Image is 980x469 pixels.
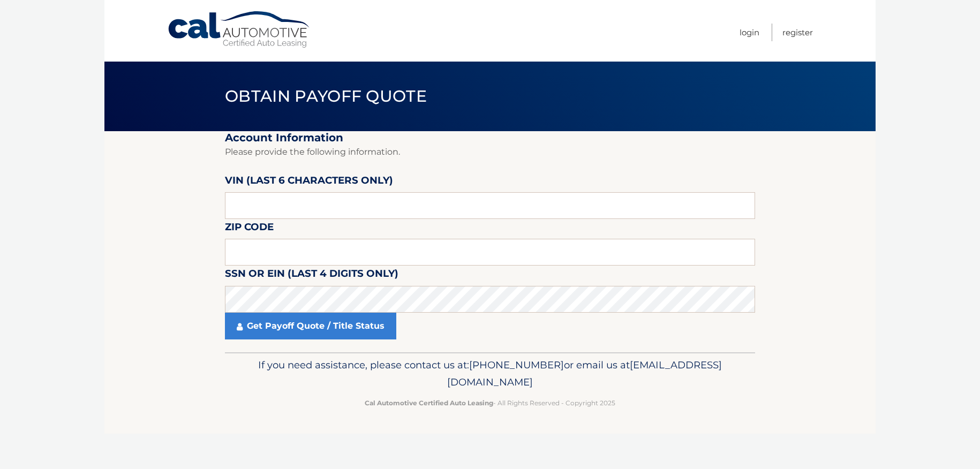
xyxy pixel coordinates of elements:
a: Login [740,24,759,41]
label: SSN or EIN (last 4 digits only) [225,266,398,285]
span: [PHONE_NUMBER] [469,359,564,371]
a: Register [782,24,813,41]
p: If you need assistance, please contact us at: or email us at [232,357,748,391]
p: - All Rights Reserved - Copyright 2025 [232,397,748,409]
a: Get Payoff Quote / Title Status [225,313,396,339]
h2: Account Information [225,131,755,145]
span: Obtain Payoff Quote [225,86,427,106]
p: Please provide the following information. [225,145,755,160]
a: Cal Automotive [167,11,312,49]
label: VIN (last 6 characters only) [225,172,393,192]
label: Zip Code [225,219,274,239]
strong: Cal Automotive Certified Auto Leasing [365,399,493,407]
